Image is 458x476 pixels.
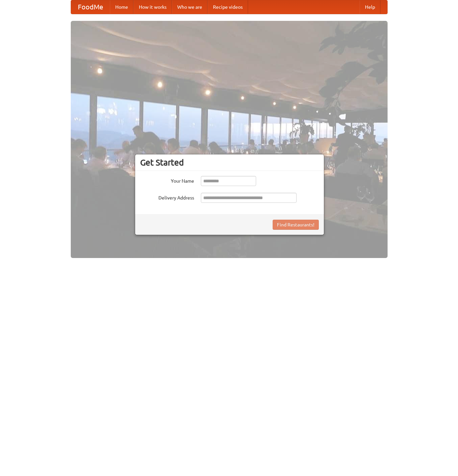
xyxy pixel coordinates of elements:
[140,157,319,168] h3: Get Started
[133,0,172,14] a: How it works
[273,220,319,230] button: Find Restaurants!
[208,0,248,14] a: Recipe videos
[140,193,194,201] label: Delivery Address
[360,0,380,14] a: Help
[71,0,110,14] a: FoodMe
[140,176,194,184] label: Your Name
[110,0,133,14] a: Home
[172,0,208,14] a: Who we are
